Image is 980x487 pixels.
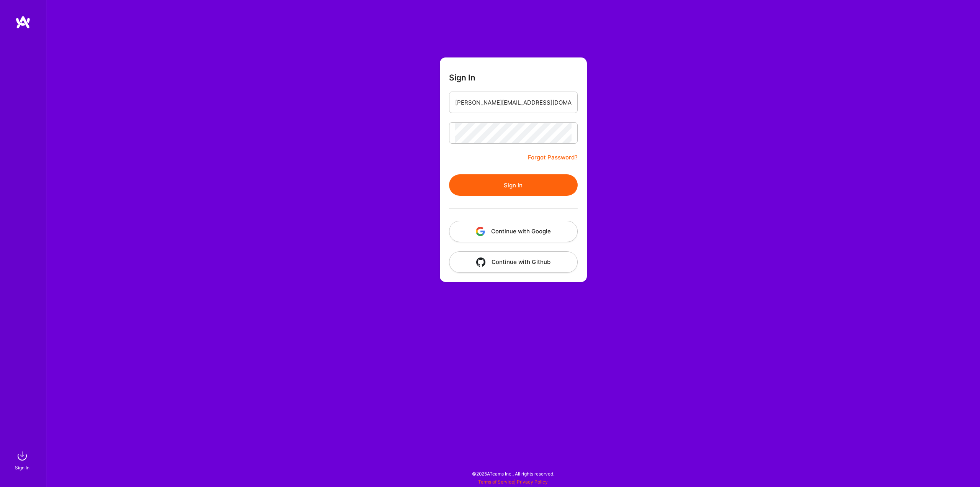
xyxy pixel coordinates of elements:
[15,448,30,464] img: sign in
[449,73,475,82] h3: Sign In
[46,464,980,483] div: © 2025 ATeams Inc., All rights reserved.
[16,448,30,472] a: sign inSign In
[517,479,548,485] a: Privacy Policy
[15,15,31,29] img: logo
[449,174,578,196] button: Sign In
[15,464,29,472] div: Sign In
[528,153,578,162] a: Forgot Password?
[476,257,485,267] img: icon
[449,251,578,273] button: Continue with Github
[478,479,514,485] a: Terms of Service
[455,93,572,112] input: Email...
[449,221,578,242] button: Continue with Google
[478,479,548,485] span: |
[476,227,485,236] img: icon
